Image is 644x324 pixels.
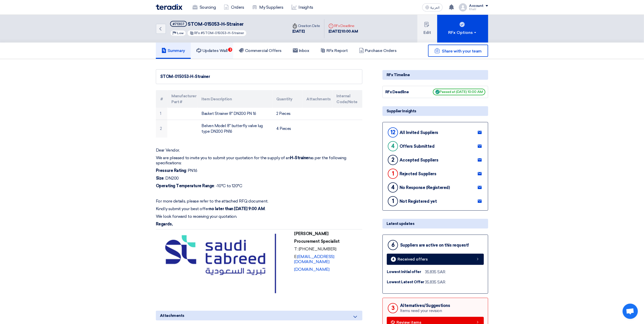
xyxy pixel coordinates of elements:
[294,231,328,236] strong: [PERSON_NAME]
[623,304,638,319] div: Open chat
[388,303,398,313] div: 3
[292,23,320,29] div: Creation Date
[400,243,469,248] div: Suppliers are active on this request!
[417,15,437,43] button: Edit
[239,48,282,53] h5: Commercial Offers
[287,43,315,59] a: Inbox
[156,206,362,211] p: Kindly submit your best offer .
[437,15,488,43] button: RFx Options
[156,90,167,108] th: #
[433,89,485,95] span: Passed at [DATE] 10:00 AM
[400,199,437,204] div: Not Registered yet
[156,183,362,188] p: : -10°C to 120°C
[388,127,398,138] div: 12
[156,155,362,166] p: We are pleased to invite you to submit your quotation for the supply of an as per the following s...
[385,89,423,95] div: RFx Deadline
[173,22,184,26] div: #71307
[156,148,362,153] p: Dear Vendor,
[391,257,396,262] div: 4
[398,258,428,261] span: Received offers
[382,106,488,116] div: Supplier Insights
[469,4,484,8] div: Account
[167,90,197,108] th: Manufacturer Part #
[156,4,182,10] img: Teradix logo
[195,31,200,35] span: RFx
[328,23,358,29] div: RFx Deadline
[382,219,488,228] div: Latest updates
[382,70,488,80] div: RFx Timeline
[156,176,362,181] p: : DN200
[158,231,291,296] img: i8AB7AADzABF7ABHzACJ7ACLzADJ2tAAAA7
[388,240,398,250] div: 6
[294,267,330,272] a: [DOMAIN_NAME]
[156,168,362,173] p: : PN16
[442,49,482,53] span: Share with your team
[156,222,173,226] strong: Regards,
[388,196,398,206] div: 1
[387,254,484,265] a: 4 Received offers
[294,254,361,264] p: E:
[400,308,450,314] div: Items need your revision
[388,155,398,165] div: 2
[400,130,438,135] div: All Invited Suppliers
[315,43,353,59] a: RFx Report
[388,182,398,193] div: 4
[287,2,317,13] a: Insights
[156,108,167,120] td: 1
[387,269,425,275] div: Lowest Initial offer
[469,8,488,11] div: Khalil
[294,247,361,252] p: T: [PHONE_NUMBER]
[400,171,436,176] div: Rejected Suppliers
[294,239,340,244] strong: Procurement Specialist
[448,30,477,36] div: RFx Options
[197,108,272,120] td: Basket Strainer 8" DN200 PN 16
[425,279,445,285] div: 35,835 SAR
[400,144,434,149] div: Offers Submitted
[332,90,362,108] th: Internal Code/Note
[188,21,244,27] span: STOM-015053-H-Strainer
[294,254,334,264] a: [EMAIL_ADDRESS][DOMAIN_NAME]
[156,199,362,204] p: For more details, please refer to the attached RFQ document.
[197,90,272,108] th: Item Description
[400,158,438,163] div: Accepted Suppliers
[400,303,450,308] div: Alternatives/Suggestions
[191,43,233,59] a: Updates Wall3
[156,214,362,219] p: We look forward to receiving your quotation.
[197,120,272,138] td: Belven Model: 8" butterfly valve lug type DN200 PN16
[160,74,358,80] div: STOM-015053-H-Strainer
[293,48,309,53] h5: Inbox
[156,43,191,59] a: Summary
[156,176,164,181] strong: Size
[430,6,440,9] span: العربية
[290,155,310,160] strong: H-Strainer
[359,48,397,53] h5: Purchase Orders
[272,90,303,108] th: Quantity
[170,21,247,27] h5: STOM-015053-H-Strainer
[177,31,184,35] span: Low
[272,120,303,138] td: 4 Pieces
[228,48,232,52] span: 3
[459,3,467,11] img: profile_test.png
[422,3,443,11] button: العربية
[156,168,186,173] strong: Pressure Rating
[387,279,425,285] div: Lowest Latest Offer
[400,185,450,190] div: No Response (Registered)
[388,169,398,179] div: 1
[156,120,167,138] td: 2
[201,31,244,35] span: #STOM-015053-H-Strainer
[160,313,184,318] span: Attachments
[320,48,348,53] h5: RFx Report
[156,183,214,188] strong: Operating Temperature Range
[388,141,398,151] div: 4
[188,2,220,13] a: Sourcing
[302,90,332,108] th: Attachments
[272,108,303,120] td: 2 Pieces
[353,43,402,59] a: Purchase Orders
[425,269,445,275] div: 35,835 SAR
[292,29,320,34] div: [DATE]
[248,2,287,13] a: My Suppliers
[233,43,287,59] a: Commercial Offers
[220,2,248,13] a: Orders
[196,48,228,53] h5: Updates Wall
[328,29,358,34] div: [DATE] 10:00 AM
